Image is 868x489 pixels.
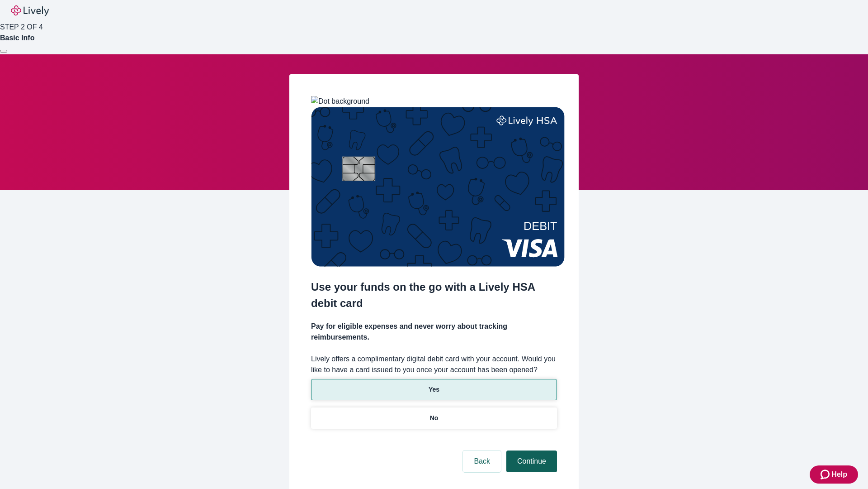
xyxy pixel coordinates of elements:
[311,279,557,312] h2: Use your funds on the go with a Lively HSA debit card
[463,451,501,472] button: Back
[311,96,369,107] img: Dot background
[311,107,565,267] img: Debit card
[311,354,557,375] label: Lively offers a complimentary digital debit card with your account. Would you like to have a card...
[11,5,49,16] img: Lively
[429,385,439,394] p: Yes
[506,451,557,472] button: Continue
[311,379,557,400] button: Yes
[821,469,831,480] svg: Zendesk support icon
[831,469,847,480] span: Help
[810,465,858,484] button: Zendesk support iconHelp
[430,413,439,423] p: No
[311,407,557,429] button: No
[311,321,557,343] h4: Pay for eligible expenses and never worry about tracking reimbursements.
